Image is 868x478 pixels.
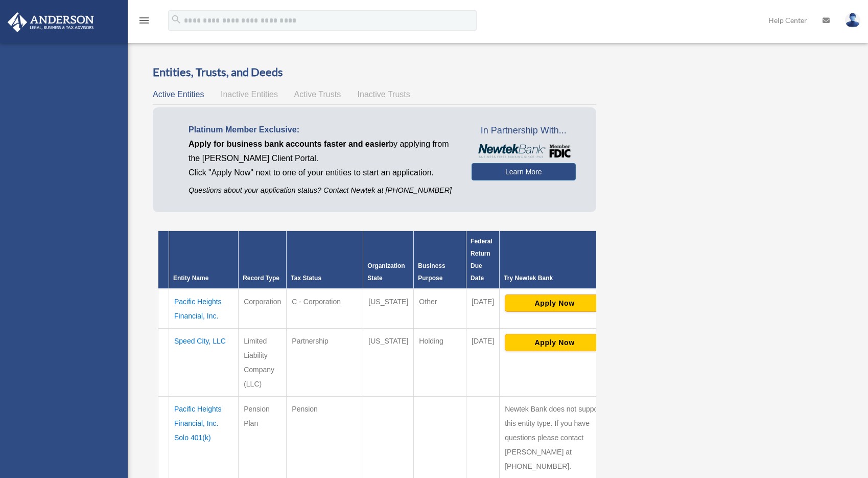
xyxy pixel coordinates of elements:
th: Record Type [239,231,287,289]
span: Apply for business bank accounts faster and easier [189,140,389,148]
td: [US_STATE] [363,329,414,397]
td: [DATE] [466,329,500,397]
p: by applying from the [PERSON_NAME] Client Portal. [189,137,456,166]
span: Active Entities [153,90,204,99]
button: Apply Now [505,334,604,351]
th: Business Purpose [414,231,466,289]
td: Other [414,289,466,329]
img: Anderson Advisors Platinum Portal [5,12,97,32]
span: Inactive Trusts [358,90,410,99]
td: Partnership [287,329,363,397]
i: menu [138,14,150,27]
p: Click "Apply Now" next to one of your entities to start an application. [189,166,456,180]
td: Limited Liability Company (LLC) [239,329,287,397]
th: Organization State [363,231,414,289]
td: [DATE] [466,289,500,329]
th: Federal Return Due Date [466,231,500,289]
td: [US_STATE] [363,289,414,329]
th: Tax Status [287,231,363,289]
img: NewtekBankLogoSM.png [477,144,571,158]
td: Corporation [239,289,287,329]
td: Speed City, LLC [169,329,239,397]
a: menu [138,18,150,27]
span: Inactive Entities [221,90,278,99]
span: Active Trusts [294,90,341,99]
th: Entity Name [169,231,239,289]
td: Holding [414,329,466,397]
td: C - Corporation [287,289,363,329]
div: Try Newtek Bank [504,272,605,284]
a: Learn More [472,163,576,180]
i: search [171,14,182,25]
h3: Entities, Trusts, and Deeds [153,64,596,80]
span: In Partnership With... [472,123,576,139]
p: Questions about your application status? Contact Newtek at [PHONE_NUMBER] [189,184,456,197]
button: Apply Now [505,294,604,312]
td: Pacific Heights Financial, Inc. [169,289,239,329]
img: User Pic [845,13,860,28]
p: Platinum Member Exclusive: [189,123,456,137]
